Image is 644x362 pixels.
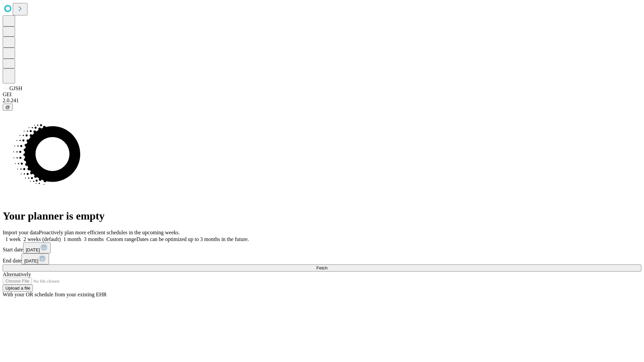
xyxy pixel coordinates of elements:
div: GEI [3,92,641,98]
span: 3 months [84,236,104,242]
span: 2 weeks (default) [23,236,61,242]
h1: Your planner is empty [3,210,641,222]
span: Custom range [106,236,136,242]
span: 1 month [63,236,81,242]
span: With your OR schedule from your existing EHR [3,292,107,297]
span: Import your data [3,230,39,235]
button: [DATE] [23,242,51,253]
span: @ [5,105,10,110]
div: Start date [3,242,641,253]
span: Alternatively [3,271,31,277]
button: Upload a file [3,285,33,292]
span: GJSH [9,85,22,91]
button: Fetch [3,264,641,271]
span: 1 week [5,236,21,242]
span: Dates can be optimized up to 3 months in the future. [137,236,249,242]
span: [DATE] [24,258,38,263]
span: Fetch [316,265,327,270]
div: End date [3,253,641,264]
span: [DATE] [26,247,40,252]
span: Proactively plan more efficient schedules in the upcoming weeks. [39,230,180,235]
button: [DATE] [21,253,49,264]
button: @ [3,104,13,111]
div: 2.0.241 [3,98,641,104]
